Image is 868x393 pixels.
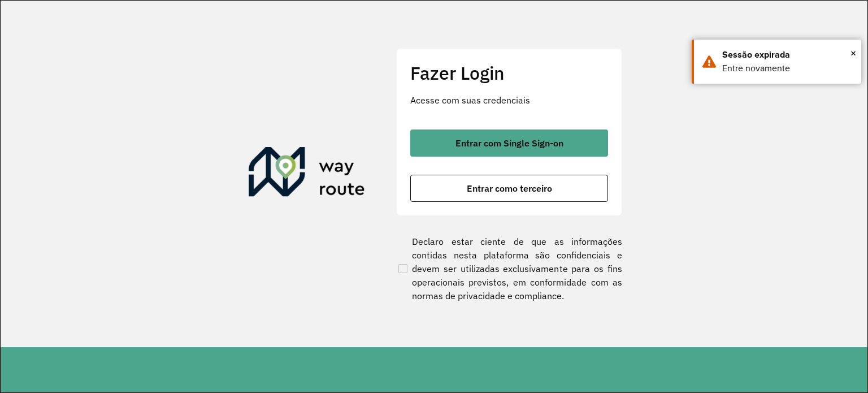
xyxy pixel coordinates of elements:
span: Entrar como terceiro [467,184,552,193]
span: Entrar com Single Sign-on [455,139,563,148]
img: Roteirizador AmbevTech [249,147,365,201]
button: button [410,175,608,202]
label: Declaro estar ciente de que as informações contidas nesta plataforma são confidenciais e devem se... [396,235,622,303]
p: Acesse com suas credenciais [410,93,608,107]
button: button [410,129,608,157]
div: Sessão expirada [722,48,853,62]
div: Entre novamente [722,62,853,75]
button: Close [850,45,856,62]
span: × [850,45,856,62]
h2: Fazer Login [410,62,608,84]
